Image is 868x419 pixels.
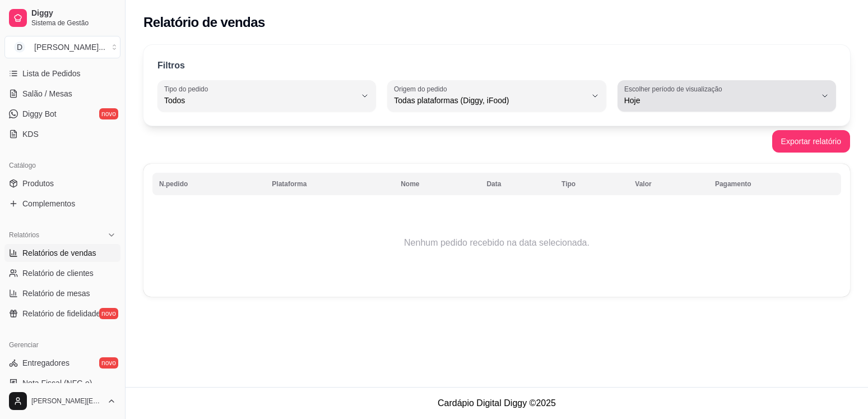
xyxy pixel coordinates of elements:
[164,84,212,94] label: Tipo do pedido
[4,195,120,213] a: Complementos
[4,105,120,123] a: Diggy Botnovo
[157,59,185,72] p: Filtros
[22,268,94,279] span: Relatório de clientes
[628,173,708,195] th: Valor
[394,95,586,106] span: Todas plataformas (Diggy, iFood)
[22,108,57,119] span: Diggy Bot
[31,8,116,19] span: Diggy
[624,95,816,106] span: Hoje
[4,388,120,415] button: [PERSON_NAME][EMAIL_ADDRESS][DOMAIN_NAME]
[143,13,265,31] h2: Relatório de vendas
[22,377,92,389] span: Nota Fiscal (NFC-e)
[126,387,868,419] footer: Cardápio Digital Diggy © 2025
[22,357,69,369] span: Entregadores
[4,284,120,302] a: Relatório de mesas
[4,156,120,174] div: Catálogo
[152,198,841,288] td: Nenhum pedido recebido na data selecionada.
[4,125,120,143] a: KDS
[4,336,120,354] div: Gerenciar
[387,80,606,112] button: Origem do pedidoTodas plataformas (Diggy, iFood)
[22,288,90,299] span: Relatório de mesas
[555,173,628,195] th: Tipo
[22,178,54,189] span: Produtos
[618,80,836,112] button: Escolher período de visualizaçãoHoje
[164,95,356,106] span: Todos
[708,173,841,195] th: Pagamento
[4,244,120,262] a: Relatórios de vendas
[4,305,120,323] a: Relatório de fidelidadenovo
[152,173,265,195] th: N.pedido
[4,4,120,31] a: DiggySistema de Gestão
[22,128,39,140] span: KDS
[22,88,72,99] span: Salão / Mesas
[4,65,120,82] a: Lista de Pedidos
[22,68,81,79] span: Lista de Pedidos
[22,198,75,209] span: Complementos
[394,84,451,94] label: Origem do pedido
[4,354,120,372] a: Entregadoresnovo
[624,84,726,94] label: Escolher período de visualização
[480,173,555,195] th: Data
[31,19,116,27] span: Sistema de Gestão
[772,130,850,153] button: Exportar relatório
[4,374,120,392] a: Nota Fiscal (NFC-e)
[4,264,120,282] a: Relatório de clientes
[31,397,103,406] span: [PERSON_NAME][EMAIL_ADDRESS][DOMAIN_NAME]
[22,247,96,259] span: Relatórios de vendas
[4,36,120,58] button: Select a team
[9,231,39,240] span: Relatórios
[22,308,100,319] span: Relatório de fidelidade
[14,42,25,53] span: D
[157,80,376,112] button: Tipo do pedidoTodos
[394,173,480,195] th: Nome
[265,173,394,195] th: Plataforma
[4,174,120,192] a: Produtos
[34,42,105,53] div: [PERSON_NAME] ...
[4,85,120,103] a: Salão / Mesas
